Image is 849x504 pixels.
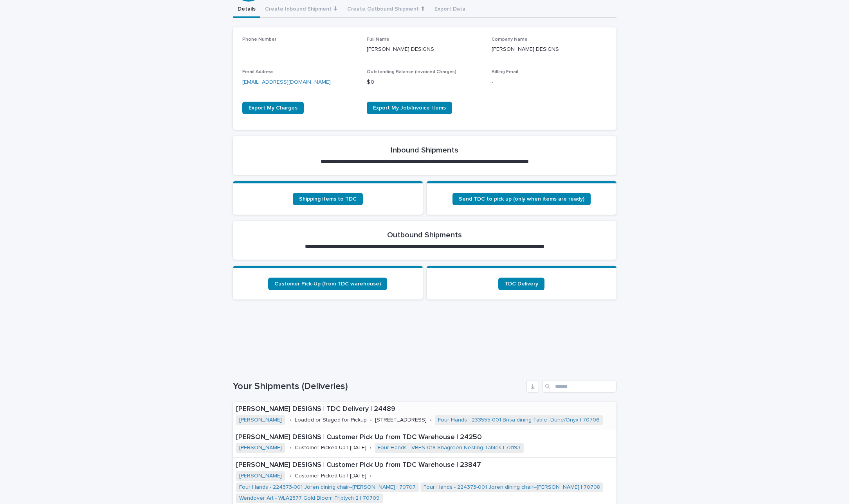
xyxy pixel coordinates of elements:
p: [PERSON_NAME] DESIGNS | Customer Pick Up from TDC Warehouse | 24250 [236,433,613,442]
a: [PERSON_NAME] [239,445,282,451]
p: • [290,473,292,479]
button: Export Data [430,2,470,18]
span: Export My Charges [249,105,297,111]
span: TDC Delivery [505,281,538,287]
p: Loaded or Staged for Pickup [295,417,367,423]
p: Customer Picked Up | [DATE] [295,473,366,479]
a: [PERSON_NAME] [239,417,282,423]
span: Full Name [367,37,389,42]
button: Create Outbound Shipment ⬆ [342,2,430,18]
input: Search [542,380,616,393]
h1: Your Shipments (Deliveries) [233,381,523,392]
p: • [290,417,292,423]
span: Outstanding Balance (Invoiced Charges) [367,70,456,74]
span: Shipping items to TDC [299,196,357,202]
p: - [492,78,607,86]
span: Send TDC to pick up (only when items are ready) [459,196,584,202]
a: Four Hands - 224373-001 Joren dining chair--[PERSON_NAME] | 70708 [424,484,600,491]
a: [PERSON_NAME] DESIGNS | TDC Delivery | 24489[PERSON_NAME] •Loaded or Staged for Pickup•[STREET_AD... [233,402,616,430]
p: Customer Picked Up | [DATE] [295,445,366,451]
button: Create Inbound Shipment ⬇ [260,2,342,18]
a: Four Hands - VBEN-018 Shagreen Nesting Tables | 73193 [378,445,521,451]
p: • [290,445,292,451]
span: Company Name [492,37,528,42]
p: [PERSON_NAME] DESIGNS [492,45,607,54]
span: Phone Number [242,37,276,42]
p: $ 0 [367,78,482,86]
p: [PERSON_NAME] DESIGNS | Customer Pick Up from TDC Warehouse | 23847 [236,461,613,470]
a: TDC Delivery [498,278,544,290]
span: Email Address [242,70,274,74]
p: [PERSON_NAME] DESIGNS | TDC Delivery | 24489 [236,405,613,414]
h2: Outbound Shipments [387,230,462,240]
span: Billing Email [492,70,518,74]
a: [PERSON_NAME] [239,473,282,479]
p: [STREET_ADDRESS] [375,417,427,423]
p: • [430,417,432,423]
h2: Inbound Shipments [391,145,458,155]
p: • [370,417,372,423]
a: Wendover Art - WLA2577 Gold Bloom Triptych 2 | 70709 [239,495,380,502]
a: [PERSON_NAME] DESIGNS | Customer Pick Up from TDC Warehouse | 24250[PERSON_NAME] •Customer Picked... [233,430,616,458]
p: [PERSON_NAME] DESIGNS [367,45,482,54]
a: Export My Charges [242,102,304,114]
p: • [370,445,371,451]
p: • [370,473,371,479]
a: Export My Job/Invoice Items [367,102,452,114]
a: [EMAIL_ADDRESS][DOMAIN_NAME] [242,79,331,85]
a: Customer Pick-Up (from TDC warehouse) [268,278,387,290]
a: Four Hands - 233555-001 Brisa dining Table--Dune/Onyx | 70706 [438,417,600,423]
button: Details [233,2,260,18]
a: Shipping items to TDC [293,193,363,205]
a: Send TDC to pick up (only when items are ready) [452,193,591,205]
span: Export My Job/Invoice Items [373,105,446,111]
a: Four Hands - 224373-001 Joren dining chair--[PERSON_NAME] | 70707 [239,484,416,491]
span: Customer Pick-Up (from TDC warehouse) [274,281,381,287]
